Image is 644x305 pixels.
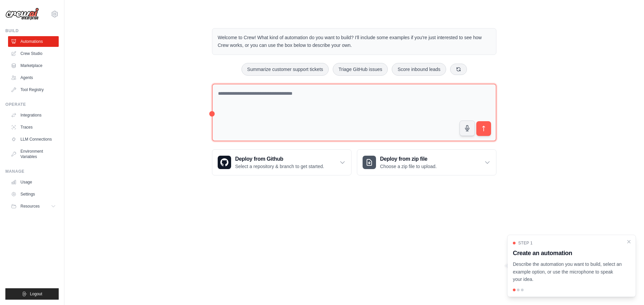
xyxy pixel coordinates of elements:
button: Logout [5,288,59,300]
span: Resources [20,204,40,209]
a: Agents [8,72,59,83]
span: Logout [30,291,42,297]
a: Settings [8,189,59,200]
a: Environment Variables [8,146,59,162]
a: Traces [8,122,59,133]
h3: Deploy from Github [235,155,324,163]
h3: Create an automation [513,248,622,258]
a: Crew Studio [8,48,59,59]
p: Welcome to Crew! What kind of automation do you want to build? I'll include some examples if you'... [218,34,491,49]
div: Operate [5,102,59,107]
div: Manage [5,169,59,174]
button: Triage GitHub issues [333,63,388,76]
p: Select a repository & branch to get started. [235,163,324,170]
h3: Deploy from zip file [380,155,437,163]
a: Tool Registry [8,84,59,95]
iframe: Chat Widget [610,273,644,305]
div: Build [5,28,59,33]
a: Marketplace [8,60,59,71]
button: Resources [8,201,59,212]
button: Summarize customer support tickets [241,63,329,76]
img: Logo [5,8,39,20]
a: Automations [8,36,59,47]
p: Choose a zip file to upload. [380,163,437,170]
button: Close walkthrough [626,239,632,244]
button: Score inbound leads [392,63,446,76]
p: Describe the automation you want to build, select an example option, or use the microphone to spe... [513,260,622,283]
a: LLM Connections [8,134,59,145]
a: Usage [8,177,59,187]
a: Integrations [8,110,59,121]
span: Step 1 [518,240,533,246]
